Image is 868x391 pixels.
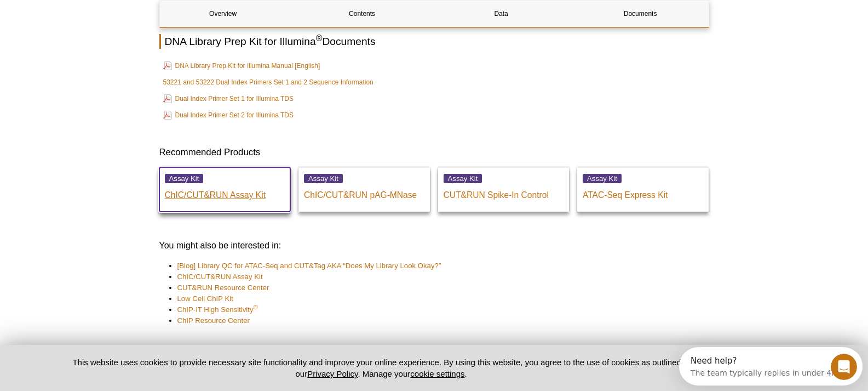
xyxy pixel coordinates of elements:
a: Data [438,1,565,27]
a: 53221 and 53222 Dual Index Primers Set 1 and 2 Sequence Information [163,77,373,88]
p: ChIC/CUT&RUN Assay Kit [165,184,285,201]
a: DNA Library Prep Kit for Illumina Manual [English] [163,59,320,72]
a: Assay Kit ChIC/CUT&RUN pAG-MNase [298,167,430,212]
a: ChIP-IT High Sensitivity® [177,304,258,315]
span: Assay Kit [444,174,482,183]
div: Open Intercom Messenger [4,4,192,35]
h3: You might also be interested in: [159,239,709,252]
a: Contents [299,1,426,27]
a: ChIC/CUT&RUN Assay Kit [177,271,263,282]
a: Dual Index Primer Set 2 for Illumina TDS [163,109,294,122]
p: ChIC/CUT&RUN pAG-MNase [304,184,424,201]
a: Assay Kit CUT&RUN Spike-In Control [438,167,570,212]
sup: ® [254,304,258,310]
div: The team typically replies in under 4m [12,18,160,30]
h3: Recommended Products [159,146,709,159]
p: ATAC-Seq Express Kit [583,184,703,201]
div: Need help? [12,9,160,18]
iframe: Intercom live chat discovery launcher [679,347,863,386]
a: Privacy Policy [307,369,358,378]
a: Assay Kit ATAC-Seq Express Kit [577,167,709,212]
span: Assay Kit [304,174,343,183]
a: [Blog] Library QC for ATAC-Seq and CUT&Tag AKA “Does My Library Look Okay?” [177,260,441,271]
iframe: Intercom live chat [831,354,857,380]
a: Dual Index Primer Set 1 for Illumina TDS [163,92,294,105]
a: Documents [577,1,704,27]
span: Assay Kit [583,174,622,183]
a: CUT&RUN Resource Center [177,282,269,293]
a: Low Cell ChIP Kit [177,293,233,304]
a: ChIP Resource Center [177,315,250,326]
a: Overview [160,1,286,27]
h2: DNA Library Prep Kit for Illumina Documents [159,34,709,49]
button: cookie settings [410,369,464,378]
a: Assay Kit ChIC/CUT&RUN Assay Kit [159,167,291,212]
sup: ® [316,33,323,43]
p: This website uses cookies to provide necessary site functionality and improve your online experie... [54,356,709,379]
span: Assay Kit [165,174,204,183]
p: CUT&RUN Spike-In Control [444,184,564,201]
